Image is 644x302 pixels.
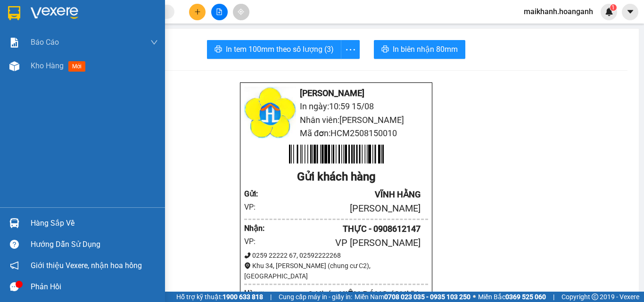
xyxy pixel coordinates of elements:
span: Cung cấp máy in - giấy in: [279,292,352,302]
img: warehouse-icon [9,61,19,71]
span: Miền Bắc [478,292,546,302]
strong: 1900 633 818 [223,293,263,301]
span: phone [244,252,251,259]
button: more [341,40,360,59]
div: Hướng dẫn sử dụng [31,237,158,252]
span: | [553,292,554,302]
span: mới [68,61,85,72]
div: VP: [244,201,267,213]
span: Miền Nam [355,292,471,302]
span: copyright [592,294,598,300]
span: notification [10,261,19,270]
span: down [150,39,158,46]
div: 0259 22222 67, 02592222268 [244,250,428,261]
li: Mã đơn: HCM2508150010 [244,127,428,140]
span: ⚪️ [473,295,476,299]
strong: 0708 023 035 - 0935 103 250 [384,293,471,301]
img: icon-new-feature [605,8,613,16]
span: caret-down [626,8,635,16]
img: warehouse-icon [9,218,19,228]
span: In tem 100mm theo số lượng (3) [226,43,334,55]
span: printer [215,45,222,54]
button: plus [189,4,206,20]
div: [PERSON_NAME] [267,201,421,216]
span: maikhanh.hoanganh [516,6,601,17]
sup: 1 [610,4,617,11]
div: VP: [244,236,267,247]
div: THỰC - 0908612147 [267,222,421,236]
span: question-circle [10,240,19,249]
span: 1 [611,4,615,11]
div: VĨNH HẰNG [267,188,421,201]
span: aim [238,8,244,15]
button: printerIn biên nhận 80mm [374,40,465,59]
span: message [10,282,19,291]
span: | [270,292,272,302]
div: Nhận : [244,222,267,234]
span: Hỗ trợ kỹ thuật: [176,292,263,302]
span: more [341,44,359,56]
div: VP [PERSON_NAME] [267,236,421,250]
span: file-add [216,8,223,15]
img: solution-icon [9,38,19,48]
strong: 0369 525 060 [505,293,546,301]
span: In biên nhận 80mm [393,43,458,55]
div: Gửi khách hàng [244,168,428,186]
li: In ngày: 10:59 15/08 [244,100,428,113]
span: plus [194,8,201,15]
img: logo.jpg [244,87,296,139]
span: Báo cáo [31,36,59,48]
button: caret-down [622,4,638,20]
div: Khu 34, [PERSON_NAME] (chung cư C2), [GEOGRAPHIC_DATA] [244,261,428,281]
img: logo-vxr [8,6,20,20]
li: [PERSON_NAME] [244,87,428,100]
div: Hàng: [244,287,282,299]
button: file-add [211,4,228,20]
li: Nhân viên: [PERSON_NAME] [244,114,428,127]
span: Kho hàng [31,61,64,70]
div: Hàng sắp về [31,216,158,230]
span: printer [381,45,389,54]
button: aim [233,4,249,20]
button: printerIn tem 100mm theo số lượng (3) [207,40,341,59]
span: Giới thiệu Vexere, nhận hoa hồng [31,260,142,271]
span: environment [244,262,251,269]
div: Gửi : [244,188,267,200]
div: Phản hồi [31,280,158,294]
